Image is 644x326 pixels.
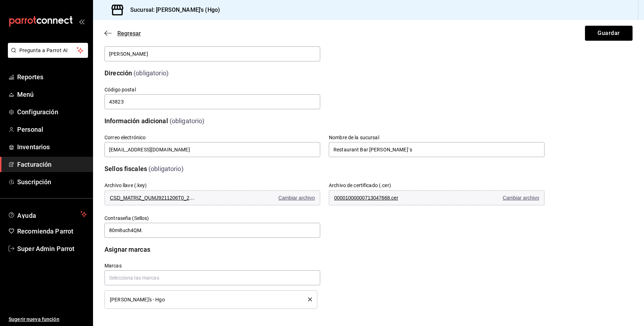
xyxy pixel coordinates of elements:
button: open_drawer_menu [79,19,84,24]
div: Información adicional [104,116,168,126]
span: Configuración [17,107,87,117]
button: CSD_MATRIZ_QUMJ9211206T0_20250131_122851.keyCambiar archivo [104,190,320,205]
div: Dirección [104,68,132,78]
span: Pregunta a Parrot AI [19,47,77,54]
span: Cambiar archivo [503,195,539,201]
div: (obligatorio) [133,68,169,78]
a: Pregunta a Parrot AI [5,52,88,59]
label: Código postal [104,87,320,92]
span: Super Admin Parrot [17,244,87,254]
span: 00001000000713047668.cer [334,195,420,201]
button: Guardar [585,26,633,41]
span: Ayuda [17,210,78,219]
span: Cambiar archivo [278,195,315,201]
span: Inventarios [17,142,87,152]
label: Nombre de la sucursal [329,135,545,140]
label: Correo electrónico [104,135,320,140]
button: delete [303,297,312,301]
span: Suscripción [17,177,87,187]
label: Archivo llave (.key) [104,183,147,188]
span: Regresar [117,30,141,37]
div: Asignar marcas [104,245,150,254]
button: Regresar [104,30,141,37]
span: CSD_MATRIZ_QUMJ9211206T0_20250131_122851.key [110,195,196,201]
div: (obligatorio) [170,116,205,126]
label: Contraseña (Sellos) [104,216,320,221]
button: 00001000000713047668.cerCambiar archivo [329,190,545,205]
span: Reportes [17,72,87,82]
span: Facturación [17,160,87,169]
button: Pregunta a Parrot AI [8,43,88,58]
div: Sellos fiscales [104,164,147,174]
input: Selecciona las marcas [104,270,320,285]
span: Sugerir nueva función [9,316,87,323]
span: Menú [17,90,87,99]
span: Personal [17,125,87,134]
div: (obligatorio) [148,164,184,174]
input: Obligatorio [104,94,320,109]
h6: Marcas [104,263,320,269]
label: Archivo de certificado (.cer) [329,183,391,188]
h3: Sucursal: [PERSON_NAME]'s (Hgo) [125,6,220,14]
span: Recomienda Parrot [17,226,87,236]
span: [PERSON_NAME]'s - Hgo [110,297,165,302]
